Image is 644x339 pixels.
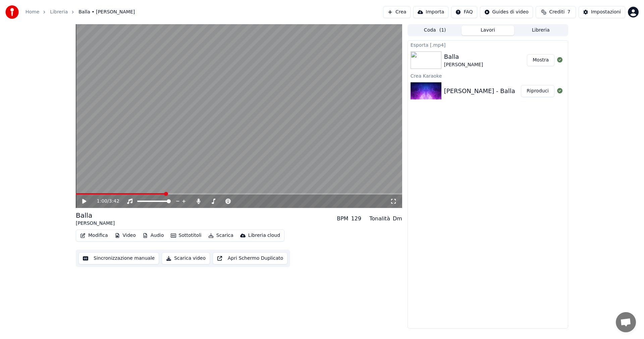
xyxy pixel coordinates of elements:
[439,27,446,34] span: ( 1 )
[408,41,568,49] div: Esporta [.mp4]
[109,198,119,205] span: 3:42
[393,215,402,223] div: Dm
[168,231,204,240] button: Sottotitoli
[25,9,39,15] a: Home
[162,252,210,264] button: Scarica video
[97,198,107,205] span: 1:00
[337,215,348,223] div: BPM
[413,6,448,18] button: Importa
[76,211,115,220] div: Balla
[521,85,554,97] button: Riproduci
[451,6,477,18] button: FAQ
[567,9,570,15] span: 7
[248,232,280,239] div: Libreria cloud
[514,26,567,35] button: Libreria
[480,6,533,18] button: Guides di video
[78,9,135,15] span: Balla • [PERSON_NAME]
[383,6,411,18] button: Crea
[97,198,113,205] div: /
[444,86,515,96] div: [PERSON_NAME] - Balla
[408,72,568,80] div: Crea Karaoke
[462,26,515,35] button: Lavori
[112,231,139,240] button: Video
[76,220,115,227] div: [PERSON_NAME]
[25,9,135,15] nav: breadcrumb
[5,5,19,19] img: youka
[351,215,362,223] div: 129
[369,215,390,223] div: Tonalità
[50,9,68,15] a: Libreria
[206,231,236,240] button: Scarica
[140,231,167,240] button: Audio
[549,9,565,15] span: Crediti
[444,61,483,68] div: [PERSON_NAME]
[579,6,625,18] button: Impostazioni
[444,52,483,61] div: Balla
[527,54,554,66] button: Mostra
[77,231,111,240] button: Modifica
[409,26,462,35] button: Coda
[591,9,621,15] div: Impostazioni
[616,312,636,332] a: Aprire la chat
[78,252,159,264] button: Sincronizzazione manuale
[213,252,287,264] button: Apri Schermo Duplicato
[536,6,576,18] button: Crediti7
